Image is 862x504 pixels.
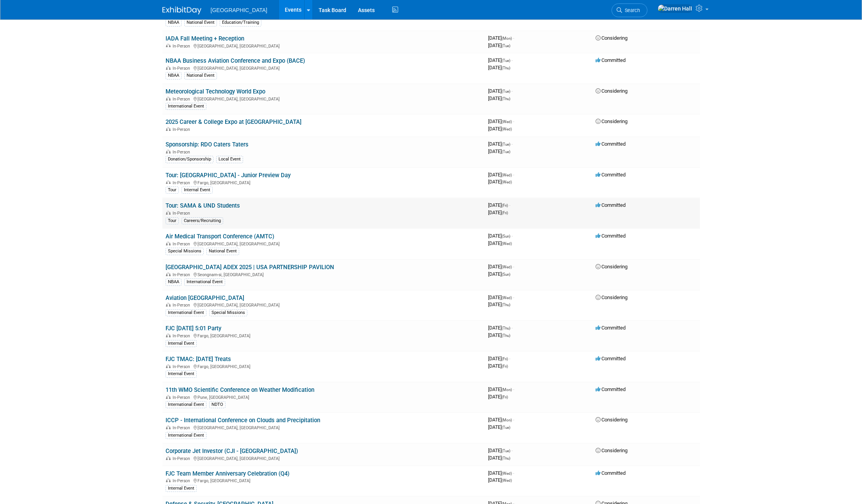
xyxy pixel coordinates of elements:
span: [DATE] [488,233,513,239]
span: In-Person [173,150,192,155]
a: [GEOGRAPHIC_DATA] ADEX 2025 | USA PARTNERSHIP PAVILION [166,264,334,271]
span: (Mon) [502,36,512,41]
span: In-Person [173,395,192,400]
span: [DATE] [488,172,514,178]
a: Tour: SAMA & UND Students [166,202,240,209]
div: [GEOGRAPHIC_DATA], [GEOGRAPHIC_DATA] [166,65,482,71]
span: - [511,448,513,453]
a: NBAA Business Aviation Conference and Expo (BACE) [166,57,305,64]
img: Darren Hall [658,4,693,13]
span: - [509,356,510,361]
span: [DATE] [488,88,513,94]
span: (Thu) [502,326,510,330]
img: In-Person Event [166,333,171,337]
div: Fargo, [GEOGRAPHIC_DATA] [166,332,482,338]
div: [GEOGRAPHIC_DATA], [GEOGRAPHIC_DATA] [166,42,482,49]
span: (Tue) [502,449,510,453]
div: Tour [166,217,179,224]
img: ExhibitDay [162,7,201,14]
img: In-Person Event [166,395,171,399]
span: (Mon) [502,418,512,422]
span: Considering [596,417,628,423]
div: [GEOGRAPHIC_DATA], [GEOGRAPHIC_DATA] [166,240,482,247]
span: [DATE] [488,179,512,185]
span: (Tue) [502,58,510,63]
div: Internal Event [182,187,213,194]
span: [DATE] [488,417,514,423]
div: Education/Training [220,19,261,26]
span: Considering [596,88,628,94]
span: - [511,88,513,94]
span: [DATE] [488,394,508,400]
span: (Wed) [502,241,512,246]
span: (Tue) [502,425,510,430]
span: Committed [596,141,626,147]
span: [DATE] [488,240,512,246]
span: [DATE] [488,57,513,63]
span: Committed [596,202,626,208]
span: [DATE] [488,455,510,461]
div: International Event [166,401,206,408]
a: 2025 Career & College Expo at [GEOGRAPHIC_DATA] [166,118,301,125]
a: Sponsorship: RDO Caters Taters [166,141,249,148]
div: Internal Event [166,485,197,492]
span: In-Person [173,97,192,102]
span: - [513,35,514,41]
span: Committed [596,386,626,392]
span: (Fri) [502,357,508,361]
img: In-Person Event [166,211,171,215]
span: In-Person [173,127,192,132]
span: In-Person [173,478,192,483]
a: Search [612,4,647,17]
span: (Wed) [502,180,512,184]
span: In-Person [173,272,192,277]
span: - [513,294,514,300]
div: NBAA [166,72,182,79]
span: In-Person [173,66,192,71]
span: [DATE] [488,356,510,361]
div: Fargo, [GEOGRAPHIC_DATA] [166,363,482,369]
div: NBAA [166,19,182,26]
span: [DATE] [488,386,514,392]
span: Considering [596,35,628,41]
div: NBAA [166,278,182,285]
span: [DATE] [488,448,513,453]
div: Internal Event [166,370,197,377]
span: [DATE] [488,294,514,300]
span: (Mon) [502,388,512,392]
span: (Sun) [502,272,510,277]
span: (Fri) [502,364,508,368]
span: Considering [596,448,628,453]
div: Careers/Recruiting [182,217,223,224]
img: In-Person Event [166,97,171,100]
a: Corporate Jet Investor (CJI - [GEOGRAPHIC_DATA]) [166,448,298,455]
a: FJC [DATE] 5:01 Party [166,325,221,332]
div: National Event [184,72,217,79]
span: (Thu) [502,333,510,338]
img: In-Person Event [166,241,171,245]
span: Committed [596,57,626,63]
span: - [513,417,514,423]
span: (Tue) [502,44,510,48]
span: [DATE] [488,264,514,270]
div: International Event [166,103,206,110]
span: Committed [596,470,626,476]
span: - [511,57,513,63]
span: [DATE] [488,477,512,483]
span: (Tue) [502,150,510,154]
span: (Fri) [502,211,508,215]
div: Donation/Sponsorship [166,156,213,163]
span: [DATE] [488,65,510,70]
div: [GEOGRAPHIC_DATA], [GEOGRAPHIC_DATA] [166,424,482,430]
span: [DATE] [488,35,514,41]
span: (Wed) [502,127,512,131]
span: In-Person [173,180,192,185]
div: Pune, [GEOGRAPHIC_DATA] [166,394,482,400]
span: Committed [596,356,626,361]
span: In-Person [173,333,192,338]
img: In-Person Event [166,127,171,131]
a: Meteorological Technology World Expo [166,88,265,95]
div: [GEOGRAPHIC_DATA], [GEOGRAPHIC_DATA] [166,455,482,461]
img: In-Person Event [166,478,171,482]
a: FJC TMAC: [DATE] Treats [166,356,231,363]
